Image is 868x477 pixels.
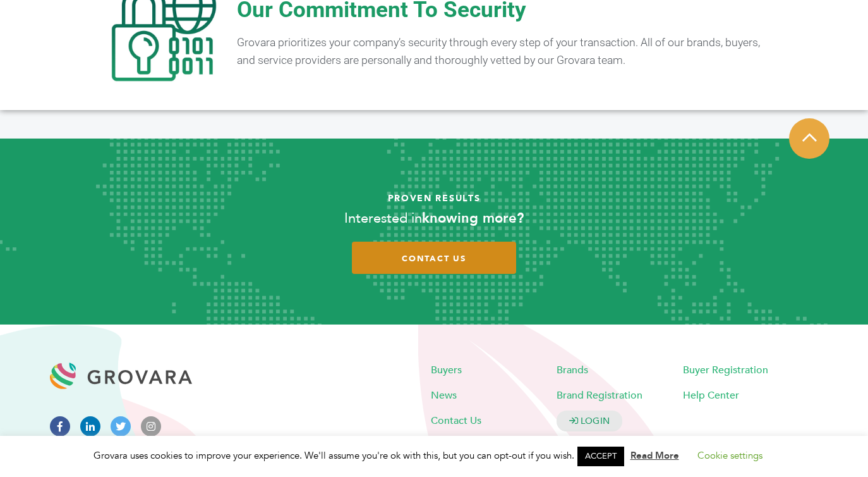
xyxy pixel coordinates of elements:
[557,411,622,431] a: LOGIN
[557,388,642,402] a: Brand Registration
[431,388,457,402] a: News
[557,363,588,377] a: Brands
[237,36,760,66] span: Grovara prioritizes your company’s security through every step of your transaction. All of our br...
[431,363,462,377] a: Buyers
[93,449,775,462] span: Grovara uses cookies to improve your experience. We'll assume you're ok with this, but you can op...
[683,388,739,402] a: Help Center
[344,209,422,228] span: Interested in
[431,414,481,428] a: Contact Us
[630,449,679,462] a: Read More
[352,242,516,274] a: contact us
[697,449,763,462] a: Cookie settings
[577,447,624,466] a: ACCEPT
[402,253,466,264] span: contact us
[683,363,768,377] a: Buyer Registration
